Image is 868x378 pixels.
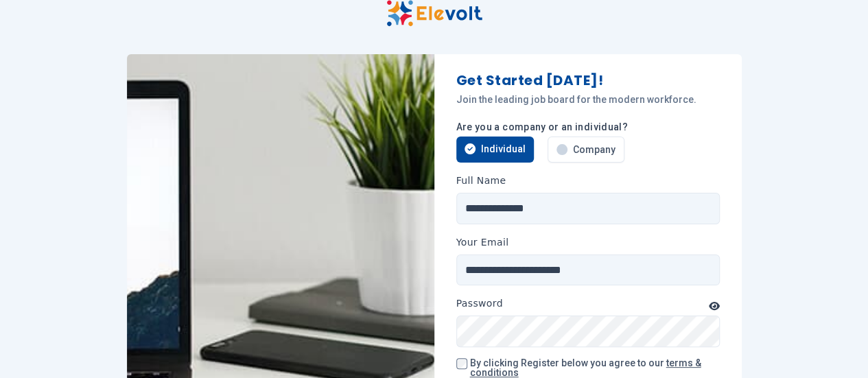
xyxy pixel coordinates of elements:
p: Are you a company or an individual? [456,120,720,134]
span: Company [573,143,615,156]
label: Your Email [456,235,509,249]
a: terms & conditions [470,357,701,378]
label: Full Name [456,174,506,187]
span: Individual [481,142,526,156]
label: Password [456,296,503,310]
iframe: Chat Widget [799,312,868,378]
span: By clicking Register below you agree to our [470,357,701,378]
input: By clicking Register below you agree to our terms & conditions [456,358,467,369]
h1: Get Started [DATE]! [456,71,720,90]
p: Join the leading job board for the modern workforce. [456,93,720,106]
